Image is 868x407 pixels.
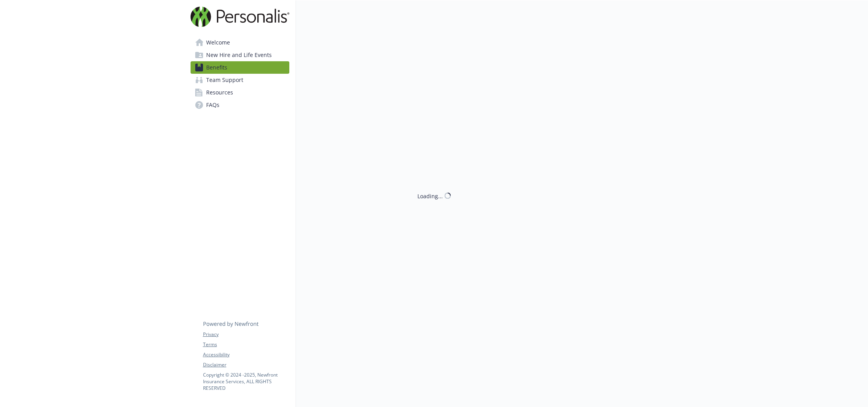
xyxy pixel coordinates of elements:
span: Welcome [206,36,230,49]
a: Team Support [191,74,289,86]
a: Benefits [191,61,289,74]
a: Accessibility [203,351,289,358]
a: Privacy [203,331,289,338]
a: Welcome [191,36,289,49]
div: Loading... [417,192,443,200]
a: FAQs [191,99,289,111]
span: Resources [206,86,233,99]
p: Copyright © 2024 - 2025 , Newfront Insurance Services, ALL RIGHTS RESERVED [203,371,289,391]
a: Disclaimer [203,361,289,368]
a: Resources [191,86,289,99]
a: New Hire and Life Events [191,49,289,61]
span: Benefits [206,61,227,74]
span: FAQs [206,99,219,111]
span: New Hire and Life Events [206,49,272,61]
a: Terms [203,341,289,348]
span: Team Support [206,74,243,86]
